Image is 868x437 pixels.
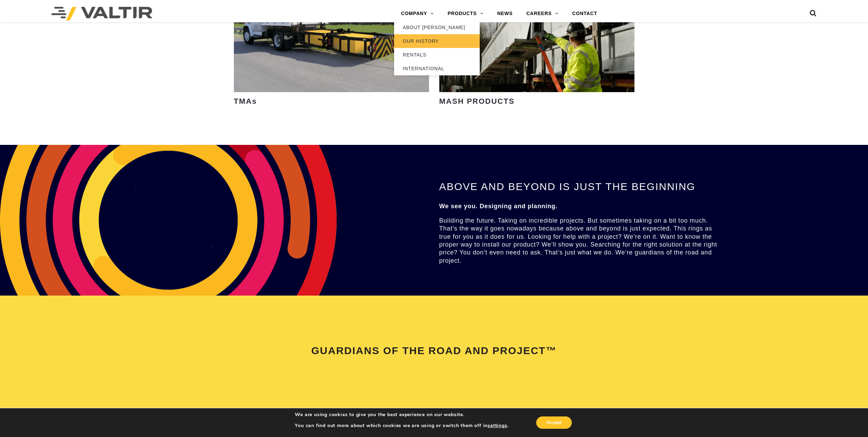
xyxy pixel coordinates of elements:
[394,7,441,21] a: COMPANY
[394,34,480,48] a: OUR HISTORY
[51,7,152,21] img: Valtir
[488,423,507,429] button: settings
[234,97,257,105] strong: TMAs
[439,203,558,210] strong: We see you. Designing and planning.
[565,7,604,21] a: CONTACT
[439,97,515,105] strong: MASH PRODUCTS
[295,412,508,418] p: We are using cookies to give you the best experience on our website.
[295,423,508,429] p: You can find out more about which cookies we are using or switch them off in .
[536,416,572,429] button: Accept
[311,345,557,356] span: GUARDIANS OF THE ROAD AND PROJECT™
[394,62,480,75] a: INTERNATIONAL
[439,217,717,264] span: Building the future. Taking on incredible projects. But sometimes taking on a bit too much. That’...
[439,181,718,192] h2: ABOVE AND BEYOND IS JUST THE BEGINNING
[394,21,480,34] a: ABOUT [PERSON_NAME]
[394,48,480,62] a: RENTALS
[441,7,490,21] a: PRODUCTS
[519,7,565,21] a: CAREERS
[490,7,519,21] a: NEWS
